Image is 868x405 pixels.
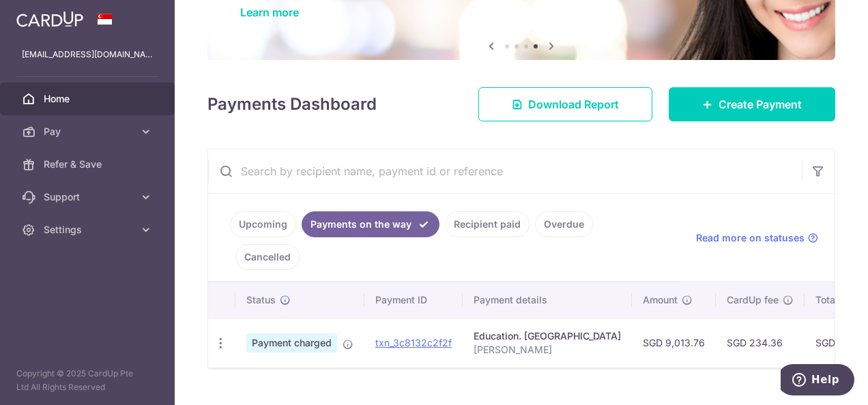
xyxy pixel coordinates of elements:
[632,318,716,367] td: SGD 9,013.76
[669,87,835,121] a: Create Payment
[474,329,621,343] div: Education. [GEOGRAPHIC_DATA]
[22,48,153,61] p: [EMAIL_ADDRESS][DOMAIN_NAME]
[375,337,452,348] a: txn_3c8132c2f2f
[44,190,134,204] span: Support
[44,125,134,138] span: Pay
[44,223,134,237] span: Settings
[463,282,632,318] th: Payment details
[246,293,276,307] span: Status
[716,318,805,367] td: SGD 234.36
[528,96,619,112] span: Download Report
[478,87,652,121] a: Download Report
[302,211,439,237] a: Payments on the way
[474,343,621,357] p: [PERSON_NAME]
[246,333,337,352] span: Payment charged
[445,211,530,237] a: Recipient paid
[364,282,463,318] th: Payment ID
[643,293,678,307] span: Amount
[207,92,377,117] h4: Payments Dashboard
[535,211,593,237] a: Overdue
[44,92,134,106] span: Home
[240,5,299,19] a: Learn more
[815,293,860,307] span: Total amt.
[16,11,83,27] img: CardUp
[230,211,296,237] a: Upcoming
[719,96,802,112] span: Create Payment
[208,149,802,193] input: Search by recipient name, payment id or reference
[696,231,805,245] span: Read more on statuses
[781,364,854,398] iframe: Opens a widget where you can find more information
[727,293,779,307] span: CardUp fee
[44,157,134,171] span: Refer & Save
[696,231,818,245] a: Read more on statuses
[235,244,300,270] a: Cancelled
